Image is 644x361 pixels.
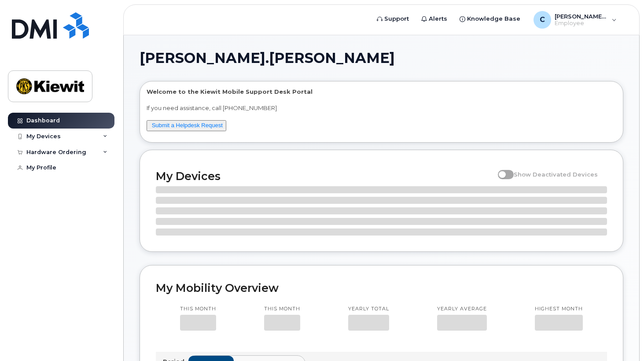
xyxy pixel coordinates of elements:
[348,306,389,313] p: Yearly total
[152,122,223,129] a: Submit a Helpdesk Request
[156,281,607,295] h2: My Mobility Overview
[156,169,493,183] h2: My Devices
[535,306,583,313] p: Highest month
[498,166,505,173] input: Show Deactivated Devices
[264,306,300,313] p: This month
[514,171,598,178] span: Show Deactivated Devices
[147,120,226,131] button: Submit a Helpdesk Request
[437,306,487,313] p: Yearly average
[147,104,616,112] p: If you need assistance, call [PHONE_NUMBER]
[140,52,395,65] span: [PERSON_NAME].[PERSON_NAME]
[180,306,216,313] p: This month
[147,88,616,96] p: Welcome to the Kiewit Mobile Support Desk Portal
